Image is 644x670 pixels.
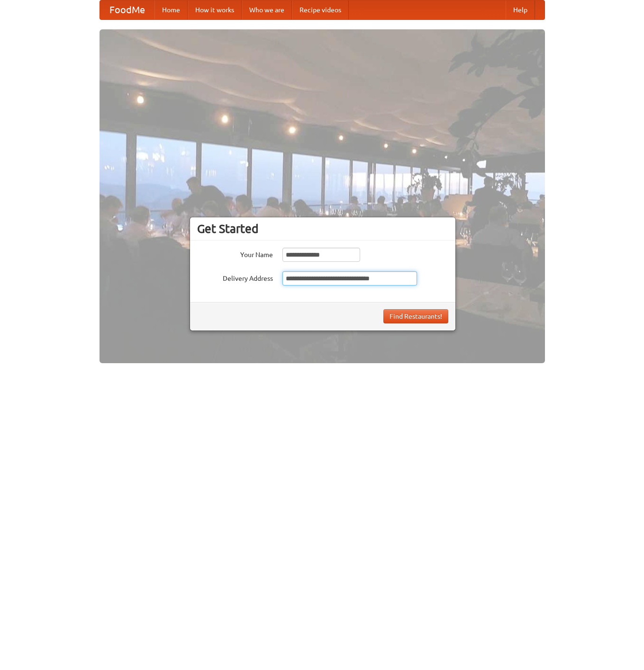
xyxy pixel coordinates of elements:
a: Recipe videos [292,0,349,19]
a: Home [154,0,188,19]
button: Find Restaurants! [383,309,448,323]
a: Who we are [242,0,292,19]
h3: Get Started [197,222,448,236]
label: Delivery Address [197,271,273,283]
a: How it works [188,0,242,19]
a: FoodMe [100,0,154,19]
a: Help [506,0,535,19]
label: Your Name [197,248,273,259]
